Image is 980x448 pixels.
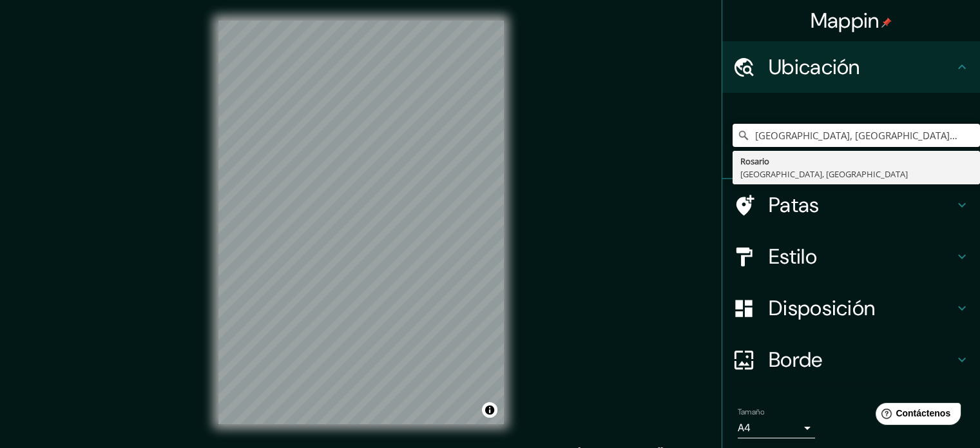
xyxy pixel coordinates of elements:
[722,179,980,231] div: Patas
[769,295,875,322] font: Disposición
[738,421,751,434] font: A4
[769,346,823,373] font: Borde
[738,407,764,417] font: Tamaño
[769,243,817,270] font: Estilo
[482,402,497,418] button: Activar o desactivar atribución
[865,398,966,434] iframe: Lanzador de widgets de ayuda
[218,21,504,424] canvas: Mapa
[740,155,769,167] font: Rosario
[722,282,980,334] div: Disposición
[881,17,892,28] img: pin-icon.png
[769,54,860,81] font: Ubicación
[722,334,980,385] div: Borde
[769,191,820,219] font: Patas
[722,231,980,282] div: Estilo
[740,168,908,180] font: [GEOGRAPHIC_DATA], [GEOGRAPHIC_DATA]
[733,124,980,147] input: Elige tu ciudad o zona
[722,41,980,93] div: Ubicación
[738,418,815,438] div: A4
[811,7,879,34] font: Mappin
